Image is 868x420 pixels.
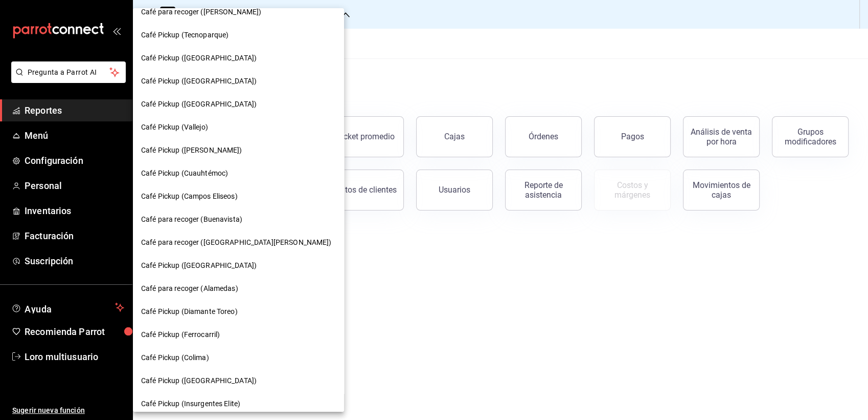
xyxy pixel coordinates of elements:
span: Café Pickup (Insurgentes Elite) [141,398,240,409]
div: Café Pickup ([GEOGRAPHIC_DATA]) [133,70,344,93]
span: Café para recoger ([PERSON_NAME]) [141,7,261,17]
span: Café Pickup (Cuauhtémoc) [141,168,228,179]
span: Café Pickup ([GEOGRAPHIC_DATA]) [141,375,257,386]
div: Café para recoger (Buenavista) [133,208,344,231]
span: Café Pickup ([GEOGRAPHIC_DATA]) [141,53,257,64]
div: Café Pickup (Cuauhtémoc) [133,162,344,185]
span: Café Pickup ([GEOGRAPHIC_DATA]) [141,260,257,271]
div: Café Pickup ([PERSON_NAME]) [133,139,344,162]
div: Café Pickup ([GEOGRAPHIC_DATA]) [133,93,344,116]
div: Café para recoger ([GEOGRAPHIC_DATA][PERSON_NAME]) [133,231,344,254]
span: Café Pickup (Colima) [141,352,209,363]
div: Café Pickup (Tecnoparque) [133,24,344,47]
div: Café Pickup ([GEOGRAPHIC_DATA]) [133,47,344,70]
div: Café Pickup (Campos Eliseos) [133,185,344,208]
div: Café Pickup (Diamante Toreo) [133,300,344,323]
span: Café para recoger (Buenavista) [141,214,242,225]
span: Café Pickup (Vallejo) [141,122,208,133]
div: Café Pickup (Insurgentes Elite) [133,392,344,415]
span: Café para recoger ([GEOGRAPHIC_DATA][PERSON_NAME]) [141,237,332,248]
div: Café Pickup (Ferrocarril) [133,323,344,346]
span: Café Pickup ([GEOGRAPHIC_DATA]) [141,76,257,87]
div: Café para recoger (Alamedas) [133,277,344,300]
span: Café para recoger (Alamedas) [141,283,238,294]
span: Café Pickup ([GEOGRAPHIC_DATA]) [141,99,257,110]
span: Café Pickup (Diamante Toreo) [141,306,238,317]
span: Café Pickup (Tecnoparque) [141,30,229,40]
div: Café Pickup (Colima) [133,346,344,369]
div: Café Pickup (Vallejo) [133,116,344,139]
span: Café Pickup ([PERSON_NAME]) [141,145,242,156]
span: Café Pickup (Ferrocarril) [141,329,220,340]
div: Café Pickup ([GEOGRAPHIC_DATA]) [133,369,344,392]
div: Café para recoger ([PERSON_NAME]) [133,1,344,24]
div: Café Pickup ([GEOGRAPHIC_DATA]) [133,254,344,277]
span: Café Pickup (Campos Eliseos) [141,191,238,202]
